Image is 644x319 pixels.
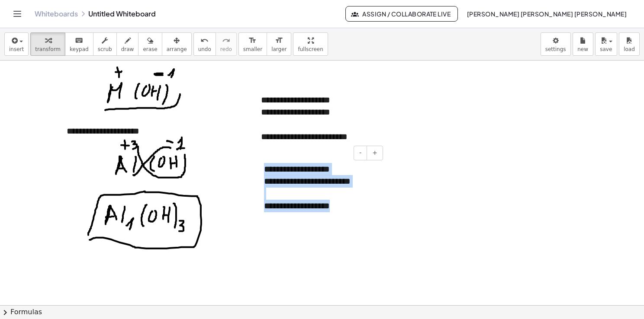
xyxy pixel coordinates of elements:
i: undo [200,35,209,46]
button: new [573,32,593,56]
span: insert [9,46,24,52]
i: format_size [275,35,283,46]
span: - [359,149,361,156]
button: keyboardkeypad [65,32,93,56]
button: transform [30,32,65,56]
button: [PERSON_NAME] [PERSON_NAME] [PERSON_NAME] [460,6,634,22]
span: keypad [70,46,89,52]
button: draw [116,32,139,56]
i: redo [222,35,230,46]
button: fullscreen [293,32,328,56]
a: Whiteboards [35,10,78,18]
span: arrange [167,46,187,52]
button: format_sizelarger [267,32,291,56]
span: scrub [98,46,112,52]
span: save [600,46,612,52]
span: smaller [243,46,262,52]
span: larger [271,46,287,52]
button: settings [541,32,571,56]
button: erase [138,32,162,56]
button: save [595,32,617,56]
button: scrub [93,32,117,56]
span: load [624,46,635,52]
span: transform [35,46,61,52]
span: Assign / Collaborate Live [353,10,451,18]
span: + [372,149,377,156]
i: keyboard [75,35,83,46]
span: [PERSON_NAME] [PERSON_NAME] [PERSON_NAME] [467,10,627,18]
button: arrange [162,32,192,56]
button: insert [4,32,29,56]
span: redo [220,46,232,52]
span: erase [143,46,157,52]
span: draw [121,46,134,52]
button: - [354,146,367,160]
button: + [367,146,383,160]
i: format_size [248,35,257,46]
button: Assign / Collaborate Live [345,6,458,22]
button: load [619,32,640,56]
span: new [577,46,588,52]
button: Toggle navigation [10,7,24,21]
span: settings [545,46,566,52]
span: undo [198,46,211,52]
button: undoundo [193,32,216,56]
button: redoredo [216,32,237,56]
span: fullscreen [298,46,323,52]
button: format_sizesmaller [238,32,267,56]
